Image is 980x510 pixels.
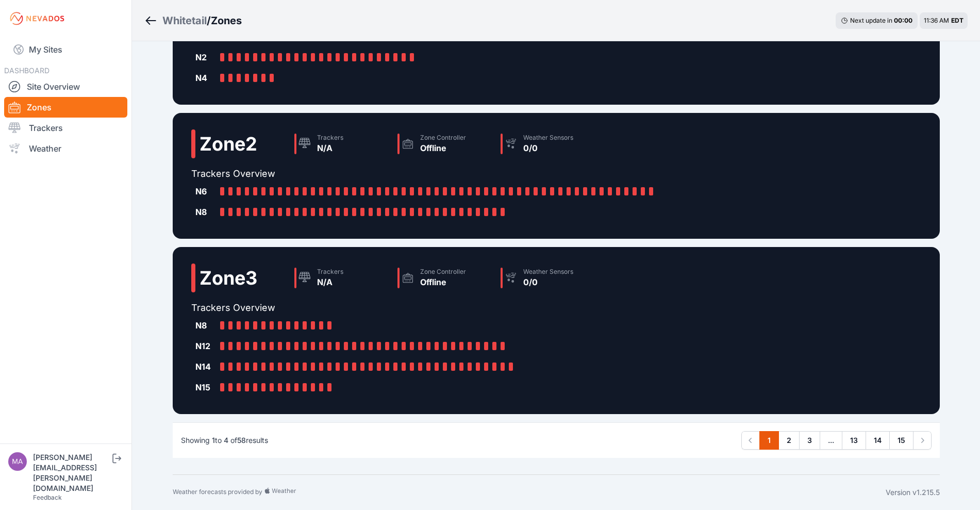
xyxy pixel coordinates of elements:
nav: Pagination [741,431,932,450]
div: Trackers [317,134,343,142]
a: Whitetail [162,13,207,28]
div: Zone Controller [420,268,466,276]
a: 14 [866,431,890,450]
div: N/A [317,142,343,154]
div: N8 [195,206,216,218]
a: Feedback [33,493,62,501]
div: [PERSON_NAME][EMAIL_ADDRESS][PERSON_NAME][DOMAIN_NAME] [33,452,110,493]
span: 58 [237,436,246,445]
a: Site Overview [4,76,127,97]
div: N2 [195,51,216,63]
div: N4 [195,72,216,84]
a: 2 [778,431,800,450]
a: TrackersN/A [290,264,393,292]
h2: Zone 2 [200,134,257,154]
span: Next update in [850,17,892,24]
span: / [207,13,211,28]
div: N12 [195,340,216,352]
div: 00 : 00 [894,17,912,25]
a: My Sites [4,37,127,62]
span: EDT [951,17,964,24]
span: DASHBOARD [4,66,49,75]
div: Offline [420,276,466,288]
h2: Trackers Overview [191,167,661,181]
div: Version v1.215.5 [886,487,940,498]
div: N15 [195,381,216,393]
span: 11:36 AM [924,17,949,24]
nav: Breadcrumb [144,7,242,34]
div: N8 [195,319,216,332]
a: Trackers [4,118,127,138]
a: Weather Sensors0/0 [496,264,600,292]
a: 15 [889,431,913,450]
div: Trackers [317,268,343,276]
img: matthew.breyfogle@nevados.solar [8,452,27,471]
span: ... [820,431,842,450]
a: Weather Sensors0/0 [496,129,600,158]
a: 3 [799,431,820,450]
div: N14 [195,360,216,373]
div: 0/0 [523,276,573,288]
a: Zones [4,97,127,118]
div: N/A [317,276,343,288]
h2: Zone 3 [200,268,257,288]
a: TrackersN/A [290,129,393,158]
div: 0/0 [523,142,573,154]
div: Offline [420,142,466,154]
div: Weather forecasts provided by [173,487,886,498]
div: Zone Controller [420,134,466,142]
a: 1 [759,431,779,450]
span: 4 [224,436,228,445]
span: 1 [212,436,215,445]
a: Weather [4,138,127,159]
p: Showing to of results [181,435,268,446]
h3: Zones [211,13,242,28]
div: N6 [195,185,216,198]
div: Weather Sensors [523,268,573,276]
img: Nevados [8,10,66,27]
a: 13 [842,431,866,450]
h2: Trackers Overview [191,301,600,315]
div: Weather Sensors [523,134,573,142]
